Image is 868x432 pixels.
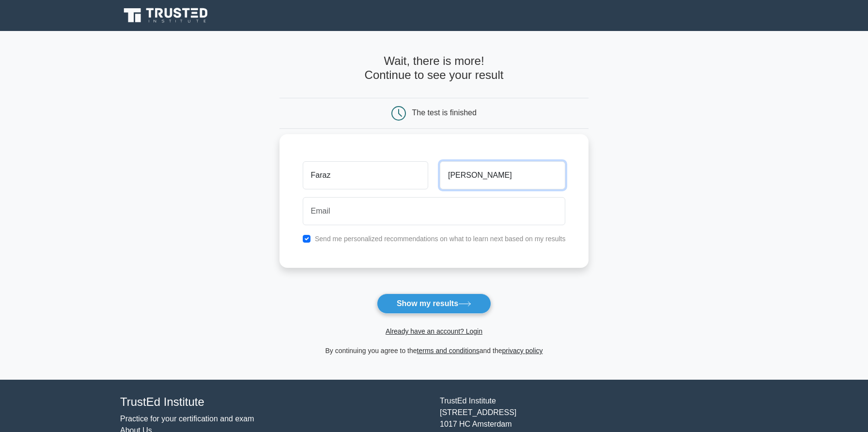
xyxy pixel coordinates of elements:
a: Practice for your certification and exam [120,415,254,423]
div: By continuing you agree to the and the [274,345,595,356]
label: Send me personalized recommendations on what to learn next based on my results [315,235,566,243]
a: privacy policy [502,347,543,355]
input: Email [303,197,566,225]
button: Show my results [377,293,491,314]
a: Already have an account? Login [386,327,482,335]
h4: TrustEd Institute [120,395,428,409]
h4: Wait, there is more! Continue to see your result [279,54,589,82]
div: The test is finished [412,108,477,117]
input: First name [303,161,428,189]
a: terms and conditions [417,347,480,355]
input: Last name [440,161,565,189]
